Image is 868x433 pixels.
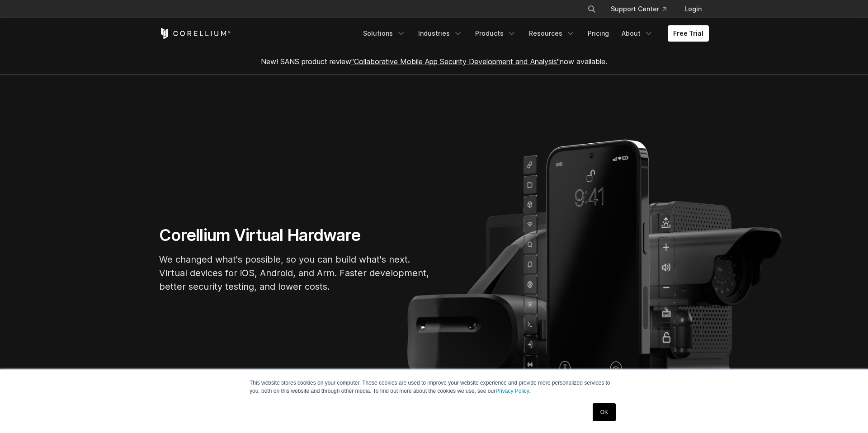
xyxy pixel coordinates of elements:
[524,25,580,42] a: Resources
[351,57,560,66] a: "Collaborative Mobile App Security Development and Analysis"
[159,225,430,245] h1: Corellium Virtual Hardware
[261,57,607,66] span: New! SANS product review now available.
[668,25,709,42] a: Free Trial
[250,379,618,395] p: This website stores cookies on your computer. These cookies are used to improve your website expe...
[604,1,674,17] a: Support Center
[413,25,468,42] a: Industries
[470,25,522,42] a: Products
[495,388,530,394] a: Privacy Policy.
[358,25,411,42] a: Solutions
[159,28,231,39] a: Corellium Home
[159,253,430,293] p: We changed what's possible, so you can build what's next. Virtual devices for iOS, Android, and A...
[576,1,709,17] div: Navigation Menu
[616,25,659,42] a: About
[582,25,614,42] a: Pricing
[593,403,616,421] a: OK
[677,1,709,17] a: Login
[358,25,709,42] div: Navigation Menu
[584,1,600,17] button: Search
